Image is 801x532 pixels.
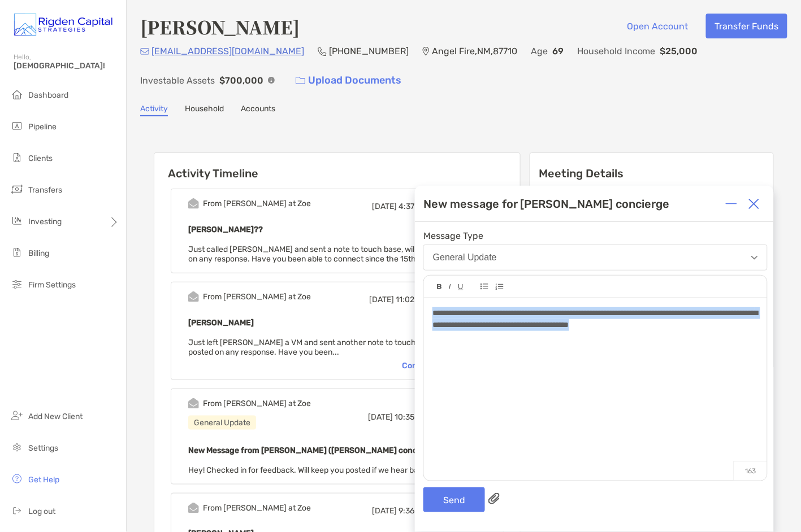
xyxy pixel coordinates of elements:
[151,44,304,58] p: [EMAIL_ADDRESS][DOMAIN_NAME]
[539,167,764,181] p: Meeting Details
[423,197,670,211] div: New message for [PERSON_NAME] concierge
[296,77,305,85] img: button icon
[28,122,57,132] span: Pipeline
[10,504,24,517] img: logout icon
[423,487,485,512] button: Send
[706,14,787,38] button: Transfer Funds
[154,153,520,180] h6: Activity Timeline
[10,441,24,454] img: settings icon
[399,202,441,211] span: 4:37 PM MD
[531,44,548,58] p: Age
[268,77,275,84] img: Info Icon
[423,230,768,241] span: Message Type
[10,119,24,133] img: pipeline icon
[188,446,439,455] b: New Message from [PERSON_NAME] ([PERSON_NAME] concierge)
[751,256,758,260] img: Open dropdown arrow
[660,44,698,58] p: $25,000
[488,493,500,504] img: paperclip attachments
[433,252,497,263] div: General Update
[449,284,451,290] img: Editor control icon
[203,292,311,302] div: From [PERSON_NAME] at Zoe
[203,199,311,208] div: From [PERSON_NAME] at Zoe
[140,14,300,40] h4: [PERSON_NAME]
[423,245,768,271] button: General Update
[140,48,149,55] img: Email Icon
[10,277,24,291] img: firm-settings icon
[395,412,441,422] span: 10:35 AM MD
[241,104,275,116] a: Accounts
[203,399,311,408] div: From [PERSON_NAME] at Zoe
[28,507,55,516] span: Log out
[10,88,24,101] img: dashboard icon
[577,44,656,58] p: Household Income
[726,198,737,210] img: Expand or collapse
[188,245,477,264] span: Just called [PERSON_NAME] and sent a note to touch base, will keep you posted on any response. Ha...
[188,318,254,328] b: [PERSON_NAME]
[10,214,24,228] img: investing icon
[734,461,767,481] p: 163
[437,284,442,290] img: Editor control icon
[28,412,83,421] span: Add New Client
[28,248,49,258] span: Billing
[140,73,215,88] p: Investable Assets
[14,5,112,45] img: Zoe Logo
[372,506,397,516] span: [DATE]
[369,295,394,304] span: [DATE]
[10,246,24,259] img: billing icon
[14,61,119,71] span: [DEMOGRAPHIC_DATA]!
[185,104,224,116] a: Household
[372,202,397,211] span: [DATE]
[188,465,428,475] span: Hey! Checked in for feedback. Will keep you posted if we hear back!
[188,338,484,357] span: Just left [PERSON_NAME] a VM and sent another note to touch base, will keep you posted on any res...
[203,503,311,513] div: From [PERSON_NAME] at Zoe
[188,225,263,234] b: [PERSON_NAME]??
[10,151,24,164] img: clients icon
[28,154,53,163] span: Clients
[396,295,441,304] span: 11:02 AM MD
[28,185,62,195] span: Transfers
[188,198,199,209] img: Event icon
[188,416,256,430] div: General Update
[219,73,263,88] p: $700,000
[432,44,517,58] p: Angel Fire , NM , 87710
[458,284,464,290] img: Editor control icon
[422,47,430,56] img: Location Icon
[28,443,58,453] span: Settings
[318,47,327,56] img: Phone Icon
[10,182,24,196] img: transfers icon
[140,104,168,116] a: Activity
[288,68,409,93] a: Upload Documents
[28,475,59,485] span: Get Help
[402,361,486,370] div: Complete message
[28,90,68,100] span: Dashboard
[188,291,199,302] img: Event icon
[495,284,504,290] img: Editor control icon
[10,472,24,486] img: get-help icon
[10,409,24,422] img: add_new_client icon
[28,280,76,290] span: Firm Settings
[399,506,441,516] span: 9:36 AM MD
[28,217,62,226] span: Investing
[329,44,409,58] p: [PHONE_NUMBER]
[618,14,697,38] button: Open Account
[552,44,564,58] p: 69
[480,284,488,290] img: Editor control icon
[748,198,760,210] img: Close
[368,412,393,422] span: [DATE]
[188,398,199,409] img: Event icon
[188,503,199,513] img: Event icon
